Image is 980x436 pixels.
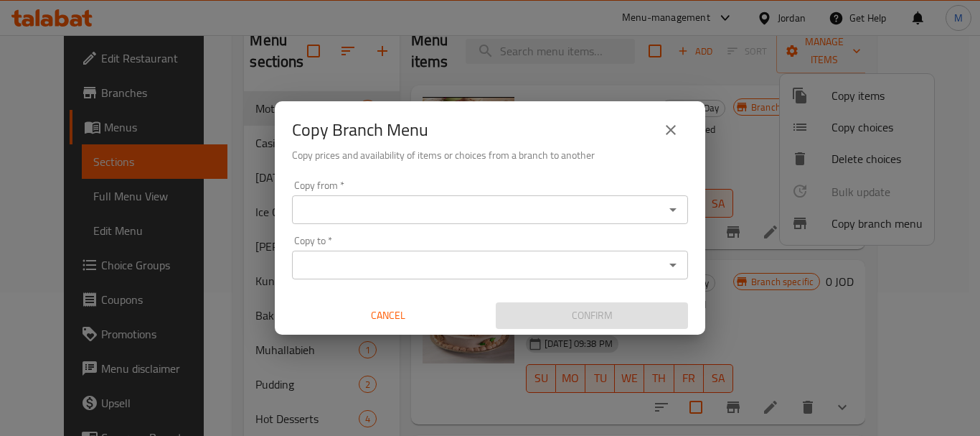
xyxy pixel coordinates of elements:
button: Open [663,255,683,275]
span: Cancel [298,307,479,325]
h6: Copy prices and availability of items or choices from a branch to another [292,147,688,163]
h2: Copy Branch Menu [292,119,428,142]
button: Cancel [292,302,484,329]
button: close [654,113,688,147]
button: Open [663,200,683,220]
